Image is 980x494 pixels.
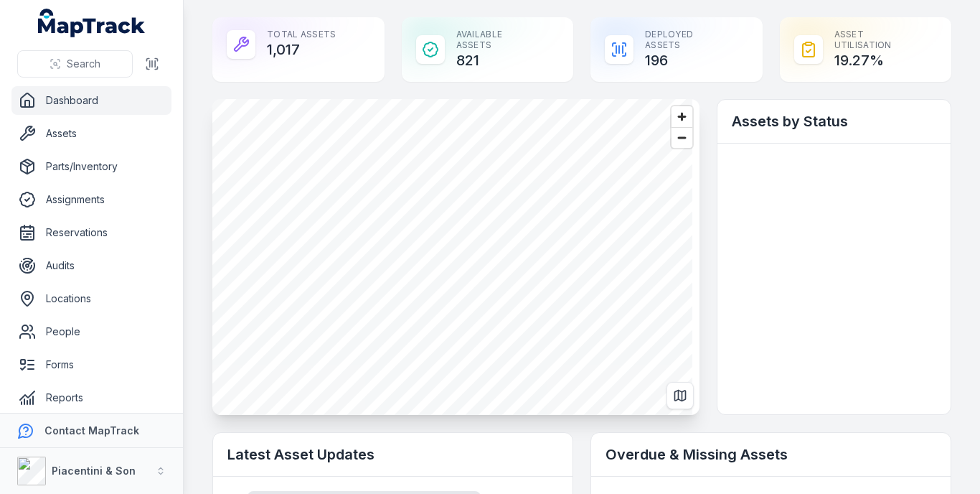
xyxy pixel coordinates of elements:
[666,382,694,409] button: Switch to Map View
[672,106,692,127] button: Zoom in
[11,185,171,214] a: Assignments
[11,383,171,412] a: Reports
[52,465,136,477] strong: Piacentini & Son
[227,444,558,465] h2: Latest Asset Updates
[11,86,171,115] a: Dashboard
[672,127,692,148] button: Zoom out
[11,350,171,379] a: Forms
[11,152,171,181] a: Parts/Inventory
[17,50,133,78] button: Search
[606,444,936,465] h2: Overdue & Missing Assets
[212,99,692,415] canvas: Map
[11,317,171,346] a: People
[11,218,171,247] a: Reservations
[11,119,171,148] a: Assets
[732,111,936,131] h2: Assets by Status
[11,251,171,280] a: Audits
[67,57,100,71] span: Search
[44,424,139,437] strong: Contact MapTrack
[11,284,171,313] a: Locations
[38,9,146,37] a: MapTrack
